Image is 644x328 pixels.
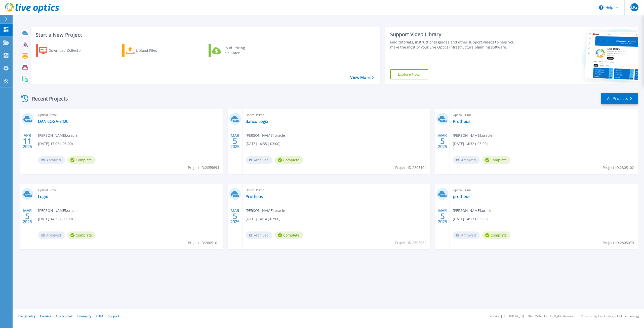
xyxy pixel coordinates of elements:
span: Optical Prime [38,112,220,118]
span: 5 [233,214,237,218]
a: protheus [453,194,470,199]
div: MAR 2025 [438,207,447,225]
span: Complete [482,231,510,239]
span: Archived [38,231,65,239]
span: Archived [246,231,272,239]
span: Project ID: 2855694 [188,165,219,170]
span: Complete [67,156,96,164]
span: Project ID: 2805082 [395,240,426,246]
span: DG [631,5,637,9]
span: [DATE] 17:06 (-03:00) [38,141,73,147]
span: [PERSON_NAME] , oracle [38,133,77,138]
a: Cookies [40,314,51,318]
li: Version: [TECHNICAL_ID] [490,315,524,318]
h3: Start a New Project [36,32,374,38]
span: Optical Prime [38,187,220,193]
span: [PERSON_NAME] , oracle [453,208,492,213]
span: [PERSON_NAME] , oracle [246,208,285,213]
div: Download Collector [49,45,89,56]
span: Optical Prime [246,112,427,118]
span: [PERSON_NAME] , oracle [453,133,492,138]
span: Optical Prime [453,112,635,118]
span: Archived [246,156,272,164]
li: Powered by Live Optics, a Dell Technology [581,315,639,318]
div: MAR 2025 [23,207,32,225]
span: Archived [453,156,480,164]
span: Project ID: 2805079 [603,240,634,246]
div: Recent Projects [19,92,75,105]
div: MAR 2025 [230,207,240,225]
span: Archived [453,231,480,239]
a: All Projects [601,93,638,104]
div: MAR 2025 [230,132,240,150]
a: Explore Now! [390,69,428,79]
span: Complete [275,156,303,164]
span: 5 [440,214,445,218]
a: Download Collector [36,44,92,57]
span: Optical Prime [453,187,635,193]
span: Project ID: 2805102 [603,165,634,170]
span: [DATE] 14:32 (-03:00) [38,216,73,222]
span: Archived [38,156,65,164]
span: [PERSON_NAME] , oracle [246,133,285,138]
span: [DATE] 14:14 (-03:00) [246,216,280,222]
div: Find tutorials, instructional guides and other support videos to help you make the most of your L... [390,40,521,50]
a: Protheus [246,194,263,199]
div: APR 2025 [23,132,32,150]
a: Ads & Email [56,314,72,318]
a: Cloud Pricing Calculator [209,44,265,57]
span: 5 [25,214,30,218]
div: Upload Files [136,45,176,56]
a: Support [108,314,119,318]
span: Complete [67,231,96,239]
a: EULA [96,314,103,318]
a: Logix [38,194,48,199]
span: 5 [233,139,237,143]
span: Complete [275,231,303,239]
span: [DATE] 14:13 (-03:00) [453,216,488,222]
div: MAR 2025 [438,132,447,150]
span: Project ID: 2805104 [395,165,426,170]
span: Optical Prime [246,187,427,193]
span: Complete [482,156,510,164]
a: View More [350,75,374,80]
span: [DATE] 14:32 (-03:00) [453,141,488,147]
a: Privacy Policy [17,314,35,318]
span: 5 [440,139,445,143]
a: DANILOGA-7420 [38,119,68,124]
div: Support Video Library [390,31,521,38]
div: Cloud Pricing Calculator [222,45,263,56]
span: [PERSON_NAME] , oracle [38,208,77,213]
span: 11 [23,139,32,143]
a: Upload Files [122,44,178,57]
a: Banco Logix [246,119,268,124]
a: Telemetry [77,314,91,318]
span: [DATE] 14:35 (-03:00) [246,141,280,147]
span: Project ID: 2805101 [188,240,219,246]
a: Protheus [453,119,470,124]
li: © 2025 Dell Inc. All Rights Reserved [528,315,576,318]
